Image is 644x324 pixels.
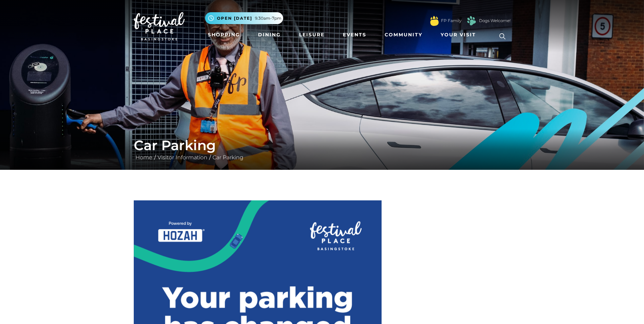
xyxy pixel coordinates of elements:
a: Home [134,154,154,161]
a: Community [382,29,425,41]
span: Your Visit [441,31,476,38]
a: Shopping [205,29,243,41]
a: Events [340,29,369,41]
a: Dogs Welcome! [479,18,511,24]
button: Open [DATE] 9.30am-7pm [205,12,283,24]
span: Open [DATE] [217,15,252,21]
a: Dining [255,29,283,41]
div: / / [129,137,516,162]
img: Festival Place Logo [134,12,185,41]
a: Visitor Information [156,154,209,161]
a: Car Parking [211,154,245,161]
a: FP Family [441,18,461,24]
span: 9.30am-7pm [255,15,281,21]
a: Your Visit [438,29,482,41]
a: Leisure [296,29,327,41]
h1: Car Parking [134,137,511,154]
